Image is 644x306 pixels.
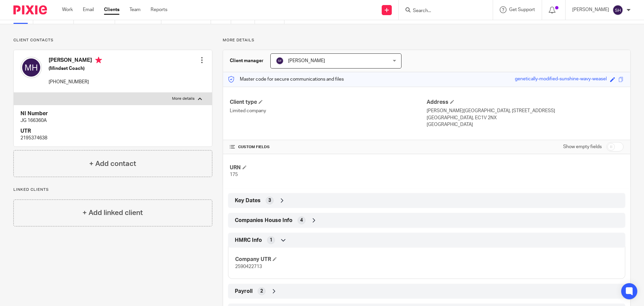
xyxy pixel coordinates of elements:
span: 3 [268,197,271,204]
h4: + Add contact [89,159,136,169]
input: Search [412,8,473,14]
p: [PHONE_NUMBER] [49,79,102,85]
p: [PERSON_NAME] [572,6,609,13]
h4: NI Number [20,110,205,117]
span: 1 [270,237,272,244]
span: Companies House Info [235,217,292,224]
i: Primary [95,57,102,63]
img: svg%3E [20,57,42,78]
img: svg%3E [276,57,284,65]
span: [PERSON_NAME] [288,58,325,63]
span: Key Dates [235,197,261,204]
h4: [PERSON_NAME] [49,57,102,65]
a: Reports [151,6,167,13]
p: [GEOGRAPHIC_DATA], EC1V 2NX [427,115,624,121]
label: Show empty fields [563,143,602,150]
img: Pixie [13,5,47,14]
p: More details [223,38,631,43]
h4: Client type [230,99,427,106]
span: Get Support [509,7,535,12]
a: Clients [104,6,119,13]
h4: CUSTOM FIELDS [230,144,427,150]
a: Team [129,6,141,13]
div: genetically-modified-sunshine-wavy-weasel [515,76,607,83]
span: HMRC Info [235,237,262,244]
img: svg%3E [612,5,623,15]
p: 2195374638 [20,135,205,141]
p: Linked clients [13,187,212,192]
a: Email [83,6,94,13]
p: Limited company [230,107,427,114]
span: 4 [300,217,303,224]
p: Client contacts [13,38,212,43]
a: Work [62,6,73,13]
h4: URN [230,164,427,171]
h4: UTR [20,128,205,135]
p: More details [172,96,195,101]
p: [GEOGRAPHIC_DATA] [427,121,624,128]
h4: + Add linked client [83,208,143,218]
h3: Client manager [230,57,264,64]
p: [PERSON_NAME][GEOGRAPHIC_DATA], [STREET_ADDRESS] [427,107,624,114]
h4: Address [427,99,624,106]
span: 2590422713 [235,264,262,269]
span: 175 [230,172,238,177]
p: JG 166360A [20,117,205,124]
h4: Company UTR [235,256,427,263]
span: Payroll [235,288,253,295]
span: 2 [260,288,263,295]
h5: (Mindset Coach) [49,65,102,72]
p: Master code for secure communications and files [228,76,344,83]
